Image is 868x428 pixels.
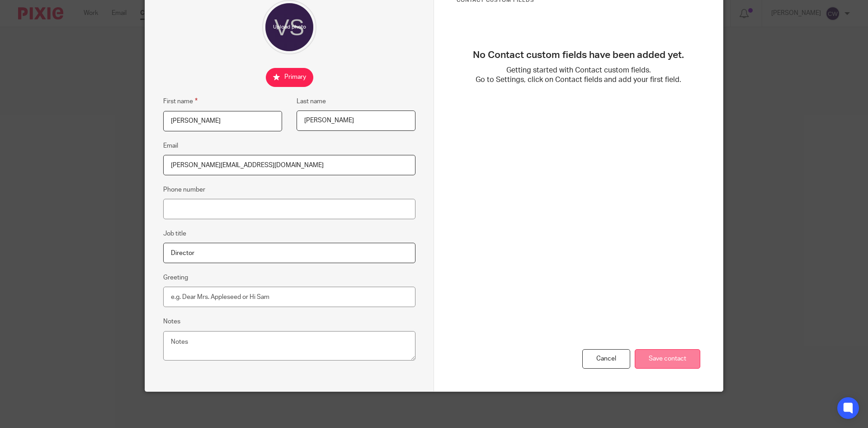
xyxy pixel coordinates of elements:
[163,96,198,106] label: First name
[457,49,700,61] h3: No Contact custom fields have been added yet.
[163,317,180,326] label: Notes
[163,229,186,238] label: Job title
[635,349,700,369] input: Save contact
[163,287,415,307] input: e.g. Dear Mrs. Appleseed or Hi Sam
[297,97,326,106] label: Last name
[163,185,205,194] label: Phone number
[582,349,630,369] div: Cancel
[163,273,188,282] label: Greeting
[163,141,178,150] label: Email
[457,66,700,85] p: Getting started with Contact custom fields. Go to Settings, click on Contact fields and add your ...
